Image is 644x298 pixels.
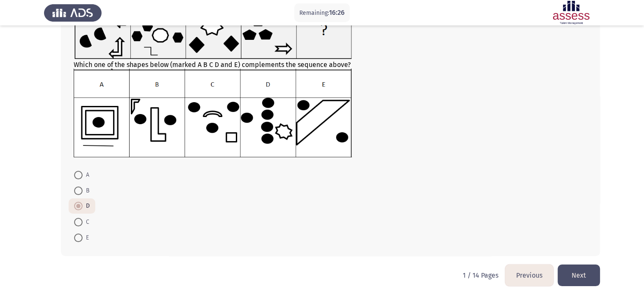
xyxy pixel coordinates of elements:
img: UkFYYV8wOTRfQi5wbmcxNjkxMzMzNDQ3OTcw.png [74,69,352,157]
img: Assessment logo of ASSESS Focus 4 Module Assessment (EN/AR) (Advanced - IB) [542,1,600,25]
span: C [83,217,89,227]
p: Remaining: [299,8,345,18]
span: A [83,170,89,180]
button: load next page [558,265,600,286]
p: 1 / 14 Pages [463,271,498,279]
img: Assess Talent Management logo [44,1,102,25]
span: D [83,201,90,211]
button: load previous page [505,265,553,286]
span: 16:26 [329,8,345,17]
span: B [83,186,89,196]
span: E [83,233,89,243]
